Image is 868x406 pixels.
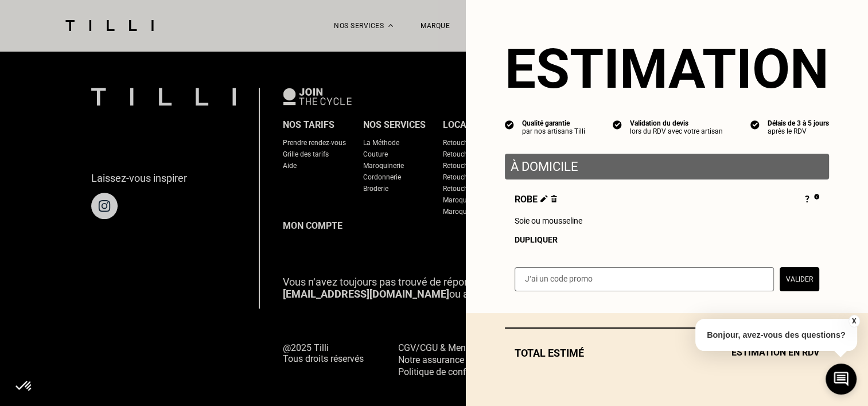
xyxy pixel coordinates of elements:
div: Total estimé [505,347,829,359]
img: icon list info [750,119,760,130]
span: Soie ou mousseline [515,216,582,225]
div: Qualité garantie [522,119,585,127]
p: Bonjour, avez-vous des questions? [695,319,857,351]
img: Pourquoi le prix est indéfini ? [814,194,819,200]
div: lors du RDV avec votre artisan [630,127,723,135]
div: ? [805,194,819,206]
button: Valider [780,267,819,291]
div: Dupliquer [515,235,819,244]
div: par nos artisans Tilli [522,127,585,135]
section: Estimation [505,37,829,101]
img: icon list info [613,119,622,130]
div: Validation du devis [630,119,723,127]
input: J‘ai un code promo [515,267,774,291]
img: Éditer [540,195,548,202]
img: icon list info [505,119,514,130]
button: X [848,315,859,327]
span: Robe [515,194,557,206]
div: après le RDV [768,127,829,135]
div: Délais de 3 à 5 jours [768,119,829,127]
img: Supprimer [551,195,557,202]
p: À domicile [511,159,823,174]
